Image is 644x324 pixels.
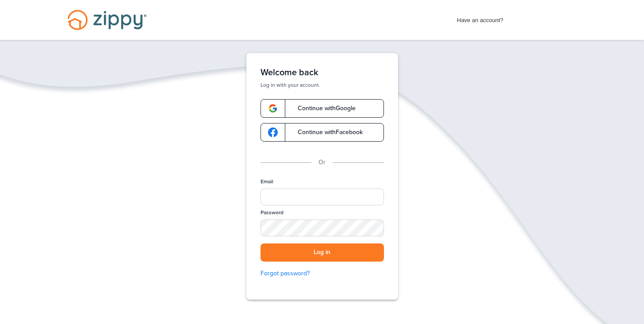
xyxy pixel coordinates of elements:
label: Email [261,178,273,185]
img: google-logo [268,104,278,113]
span: Continue with Facebook [289,129,363,135]
input: Email [261,189,384,205]
span: Have an account? [457,11,503,25]
p: Log in with your account. [261,81,384,89]
p: Or [318,158,326,167]
img: google-logo [268,127,278,137]
a: google-logoContinue withFacebook [261,123,384,142]
h1: Welcome back [261,67,384,78]
label: Password [261,209,284,216]
a: Forgot password? [261,269,384,278]
input: Password [261,220,384,236]
button: Log in [261,243,384,262]
a: google-logoContinue withGoogle [261,99,384,118]
span: Continue with Google [289,105,356,112]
